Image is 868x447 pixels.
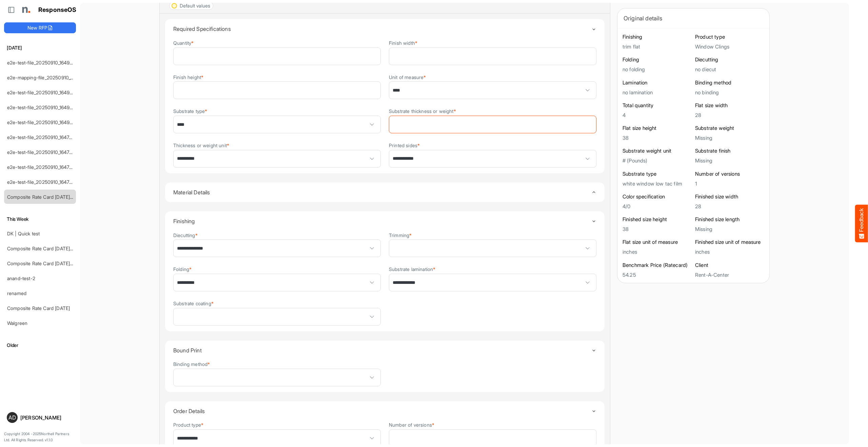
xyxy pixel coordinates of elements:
div: [PERSON_NAME] [20,415,73,420]
h6: Finished size height [623,216,692,223]
h6: [DATE] [4,44,76,52]
h6: Finishing [623,34,692,40]
h5: Window Clings [695,44,764,50]
h1: ResponseOS [38,6,77,14]
h6: Color specification [623,193,692,200]
h6: Flat size height [623,125,692,132]
label: Substrate lamination [389,267,435,272]
a: Composite Rate Card [DATE]_smaller [7,260,87,266]
label: Thickness or weight unit [173,143,229,148]
summary: Toggle content [173,182,596,202]
h5: Rent-A-Center [695,272,764,278]
a: e2e-test-file_20250910_164736 [7,179,75,185]
h5: 4 [623,112,692,118]
h6: Finished size width [695,193,764,200]
a: e2e-test-file_20250910_164923 [7,90,75,95]
summary: Toggle content [173,19,596,39]
h6: Substrate type [623,171,692,177]
h6: Finished size unit of measure [695,239,764,246]
h5: 38 [623,226,692,232]
h5: inches [695,249,764,255]
h6: This Week [4,215,76,223]
h5: 28 [695,112,764,118]
button: New RFP [4,22,76,33]
h5: Missing [695,158,764,163]
h6: Number of versions [695,171,764,177]
button: Feedback [855,205,868,242]
h6: Older [4,342,76,349]
h6: Substrate weight unit [623,148,692,154]
a: e2e-test-file_20250910_164736 [7,164,75,170]
h5: Missing [695,135,764,141]
h5: no binding [695,90,764,95]
h6: Flat size unit of measure [623,239,692,246]
h5: no folding [623,66,692,72]
label: Binding method [173,362,210,367]
h5: 4/0 [623,203,692,209]
summary: Toggle content [173,401,596,421]
div: Default values [180,3,210,8]
summary: Toggle content [173,341,596,360]
h4: Order Details [173,408,591,414]
a: Composite Rate Card [DATE] [7,305,70,311]
a: Walgreen [7,320,27,326]
h5: # (Pounds) [623,158,692,163]
img: Northell [19,3,32,17]
h6: Binding method [695,79,764,86]
h5: 54.25 [623,272,692,278]
h6: Substrate weight [695,125,764,132]
label: Product type [173,422,203,427]
a: anand-test-2 [7,275,35,281]
label: Finish width [389,40,417,45]
label: Finish height [173,75,203,80]
p: Copyright 2004 - 2025 Northell Partners Ltd. All Rights Reserved. v 1.1.0 [4,431,76,443]
label: Printed sides [389,143,420,148]
h5: 38 [623,135,692,141]
h6: Total quantity [623,102,692,109]
a: DK | Quick test [7,231,40,236]
h5: no diecut [695,66,764,72]
h5: inches [623,249,692,255]
a: e2e-test-file_20250910_164749 [7,134,75,140]
label: Unit of measure [389,75,426,80]
h4: Required Specifications [173,26,591,32]
h6: Folding [623,56,692,63]
h6: Client [695,262,764,269]
a: Composite Rate Card [DATE] (1) [7,246,76,251]
h6: Flat size width [695,102,764,109]
h6: Finished size length [695,216,764,223]
span: AD [8,415,16,420]
div: Original details [624,14,763,23]
h5: white window low tac film [623,181,692,187]
label: Trimming [389,233,412,238]
h6: Product type [695,34,764,40]
label: Quantity [173,40,194,45]
a: Composite Rate Card [DATE]_smaller [7,194,87,200]
h4: Material Details [173,189,591,195]
h6: Substrate finish [695,148,764,154]
h5: trim flat [623,44,692,50]
label: Substrate coating [173,301,214,306]
label: Diecutting [173,233,198,238]
a: e2e-test-file_20250910_164923 [7,104,75,110]
h6: Lamination [623,79,692,86]
label: Substrate thickness or weight [389,109,456,114]
h4: Finishing [173,218,591,224]
h5: 1 [695,181,764,187]
summary: Toggle content [173,211,596,231]
h5: Missing [695,226,764,232]
a: e2e-test-file_20250910_164923 [7,119,75,125]
a: e2e-test-file_20250910_164737 [7,149,75,155]
h5: no lamination [623,90,692,95]
a: e2e-mapping-file_20250910_164923 [7,75,86,80]
a: renamed [7,290,26,296]
h4: Bound Print [173,347,591,353]
h6: Benchmark Price (Ratecard) [623,262,692,269]
label: Number of versions [389,422,434,427]
label: Substrate type [173,109,207,114]
label: Folding [173,267,192,272]
a: e2e-test-file_20250910_164946 [7,60,76,65]
h5: 28 [695,203,764,209]
h6: Diecutting [695,56,764,63]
